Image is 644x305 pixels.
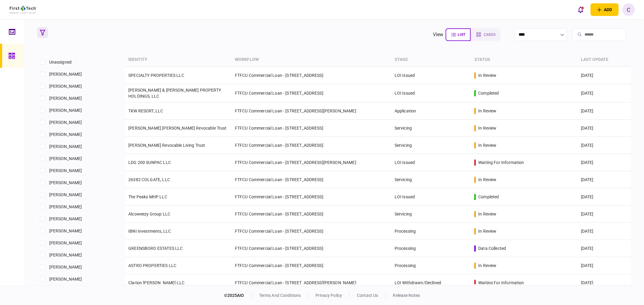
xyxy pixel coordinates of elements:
[316,293,342,298] a: privacy policy
[478,72,496,78] div: in review
[578,257,631,274] td: [DATE]
[10,6,37,14] img: client company logo
[49,276,82,282] span: [PERSON_NAME]
[232,84,392,102] td: FTFCU Commercial Loan - [STREET_ADDRESS]
[392,171,471,188] td: Servicing
[578,188,631,206] td: [DATE]
[578,120,631,137] td: [DATE]
[128,88,221,99] a: [PERSON_NAME] & [PERSON_NAME] PROPERTY HOLDINGS, LLC
[49,59,72,65] span: unassigned
[128,73,184,78] a: SPECIALTY PROPERTIES LLC
[128,246,183,251] a: GREENSBORO ESTATES LLC
[49,264,82,270] span: [PERSON_NAME]
[478,245,506,251] div: data collected
[49,192,82,198] span: [PERSON_NAME]
[578,171,631,188] td: [DATE]
[232,240,392,257] td: FTFCU Commercial Loan - [STREET_ADDRESS]
[478,177,496,183] div: in review
[49,71,82,77] span: [PERSON_NAME]
[578,137,631,154] td: [DATE]
[49,228,82,234] span: [PERSON_NAME]
[433,31,444,38] div: view
[232,120,392,137] td: FTFCU Commercial Loan - [STREET_ADDRESS]
[578,154,631,171] td: [DATE]
[578,206,631,223] td: [DATE]
[591,3,619,16] button: open adding identity options
[392,84,471,102] td: LOI Issued
[128,143,205,148] a: [PERSON_NAME] Revocable Living Trust
[578,53,631,67] th: last update
[578,102,631,120] td: [DATE]
[392,240,471,257] td: Processing
[232,137,392,154] td: FTFCU Commercial Loan - [STREET_ADDRESS]
[392,154,471,171] td: LOI Issued
[392,53,471,67] th: stage
[232,257,392,274] td: FTFCU Commercial Loan - [STREET_ADDRESS]
[49,252,82,258] span: [PERSON_NAME]
[578,84,631,102] td: [DATE]
[574,3,587,16] button: open notifications list
[49,107,82,114] span: [PERSON_NAME]
[578,240,631,257] td: [DATE]
[392,67,471,84] td: LOI Issued
[259,293,301,298] a: terms and conditions
[232,171,392,188] td: FTFCU Commercial Loan - [STREET_ADDRESS]
[392,274,471,291] td: LOI Withdrawn/Declined
[128,280,184,285] a: Clarion [PERSON_NAME] LLC
[49,131,82,138] span: [PERSON_NAME]
[128,177,170,182] a: 26382 COLGATE, LLC
[392,120,471,137] td: Servicing
[471,53,578,67] th: status
[232,67,392,84] td: FTFCU Commercial Loan - [STREET_ADDRESS]
[128,126,226,130] a: [PERSON_NAME] [PERSON_NAME] Revocable Trust
[458,33,465,37] span: list
[128,194,167,199] a: The Peaks MHP LLC
[49,83,82,90] span: [PERSON_NAME]
[232,102,392,120] td: FTFCU Commercial Loan - [STREET_ADDRESS][PERSON_NAME]
[478,142,496,148] div: in review
[478,159,524,165] div: waiting for information
[128,263,176,268] a: ASTRO PROPERTIES LLC
[49,143,82,150] span: [PERSON_NAME]
[478,108,496,114] div: in review
[49,95,82,102] span: [PERSON_NAME]
[49,216,82,222] span: [PERSON_NAME]
[49,119,82,126] span: [PERSON_NAME]
[392,102,471,120] td: Application
[49,156,82,162] span: [PERSON_NAME]
[478,125,496,131] div: in review
[578,274,631,291] td: [DATE]
[232,154,392,171] td: FTFCU Commercial Loan - [STREET_ADDRESS][PERSON_NAME]
[357,293,378,298] a: contact us
[232,206,392,223] td: FTFCU Commercial Loan - [STREET_ADDRESS]
[392,223,471,240] td: Processing
[578,223,631,240] td: [DATE]
[49,240,82,246] span: [PERSON_NAME]
[128,108,163,113] a: TKW RESORT, LLC
[393,293,420,298] a: release notes
[128,229,171,234] a: IBNI Investments, LLC
[232,223,392,240] td: FTFCU Commercial Loan - [STREET_ADDRESS]
[478,263,496,269] div: in review
[232,274,392,291] td: FTFCU Commercial Loan - [STREET_ADDRESS][PERSON_NAME]
[392,206,471,223] td: Servicing
[49,204,82,210] span: [PERSON_NAME]
[392,188,471,206] td: LOI Issued
[446,28,471,41] button: list
[392,137,471,154] td: Servicing
[622,3,635,16] button: C
[128,212,170,216] a: Alcoweezy Group LLC
[232,53,392,67] th: workflow
[478,90,499,96] div: completed
[478,211,496,217] div: in review
[484,33,495,37] span: cards
[232,188,392,206] td: FTFCU Commercial Loan - [STREET_ADDRESS]
[128,160,171,165] a: LDG 200 SUNPAC LLC
[478,228,496,234] div: in review
[49,180,82,186] span: [PERSON_NAME]
[471,28,500,41] button: cards
[478,194,499,200] div: completed
[125,53,232,67] th: identity
[392,257,471,274] td: Processing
